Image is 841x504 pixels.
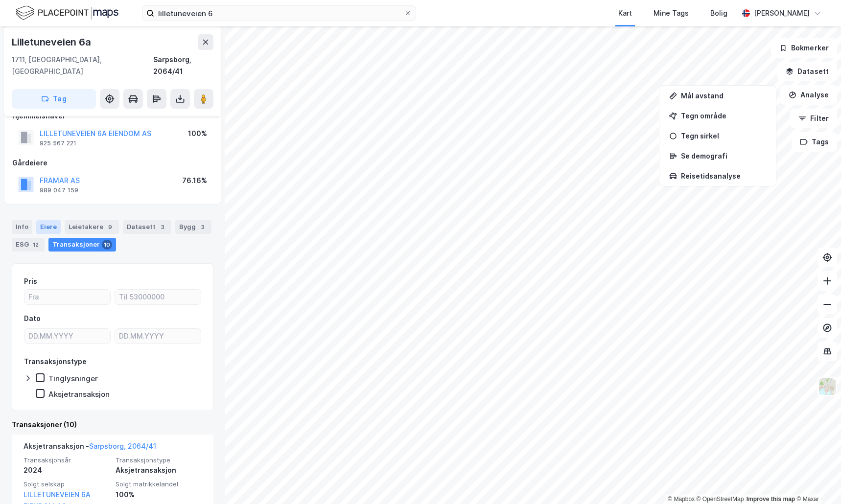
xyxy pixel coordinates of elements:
div: ESG [12,238,45,252]
div: 1711, [GEOGRAPHIC_DATA], [GEOGRAPHIC_DATA] [12,54,153,77]
div: Tinglysninger [48,374,98,383]
div: 76.16% [182,175,207,186]
div: Kart [618,7,632,19]
div: Info [12,220,32,234]
button: Tags [792,132,837,152]
div: Reisetidsanalyse [681,172,766,180]
button: Tag [12,89,96,109]
input: Til 53000000 [115,290,201,304]
div: Aksjetransaksjon [116,464,202,476]
div: Pris [24,275,37,287]
div: 2024 [23,464,110,476]
div: 10 [102,240,112,250]
input: DD.MM.YYYY [24,329,110,344]
div: Dato [24,313,41,324]
img: Z [818,377,837,396]
div: Aksjetransaksjon [48,389,110,399]
input: DD.MM.YYYY [115,329,201,344]
button: Analyse [780,85,837,105]
div: 100% [188,128,207,139]
span: Solgt selskap [23,480,110,488]
button: Datasett [777,62,837,81]
div: Sarpsborg, 2064/41 [153,54,213,77]
div: Se demografi [681,152,766,160]
input: Fra [24,290,110,304]
div: Gårdeiere [12,157,213,169]
div: 3 [158,222,167,232]
div: Datasett [123,220,171,234]
a: Improve this map [747,496,795,503]
iframe: Chat Widget [792,457,841,504]
a: Sarpsborg, 2064/41 [89,442,156,450]
div: [PERSON_NAME] [754,7,810,19]
a: OpenStreetMap [697,496,744,503]
div: Transaksjoner [48,238,116,252]
button: Bokmerker [771,38,837,58]
span: Transaksjonsår [23,456,110,464]
div: Tegn sirkel [681,132,766,140]
div: Bygg [175,220,211,234]
span: Solgt matrikkelandel [116,480,202,488]
div: Transaksjoner (10) [12,419,213,431]
div: Tegn område [681,112,766,120]
div: 100% [116,489,202,501]
div: 989 047 159 [40,186,78,194]
button: Filter [790,109,837,128]
div: 9 [105,222,115,232]
div: 12 [31,240,41,250]
div: Kontrollprogram for chat [792,457,841,504]
div: Transaksjonstype [24,356,87,367]
div: 925 567 221 [40,139,76,147]
div: Bolig [710,7,727,19]
div: Lilletuneveien 6a [12,34,93,50]
img: logo.f888ab2527a4732fd821a326f86c7f29.svg [16,4,118,22]
a: Mapbox [668,496,695,503]
input: Søk på adresse, matrikkel, gårdeiere, leietakere eller personer [154,6,404,21]
span: Transaksjonstype [116,456,202,464]
div: Mine Tags [654,7,689,19]
div: Aksjetransaksjon - [23,440,156,456]
div: 3 [198,222,208,232]
div: Eiere [36,220,61,234]
div: Leietakere [65,220,119,234]
div: Mål avstand [681,92,766,100]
